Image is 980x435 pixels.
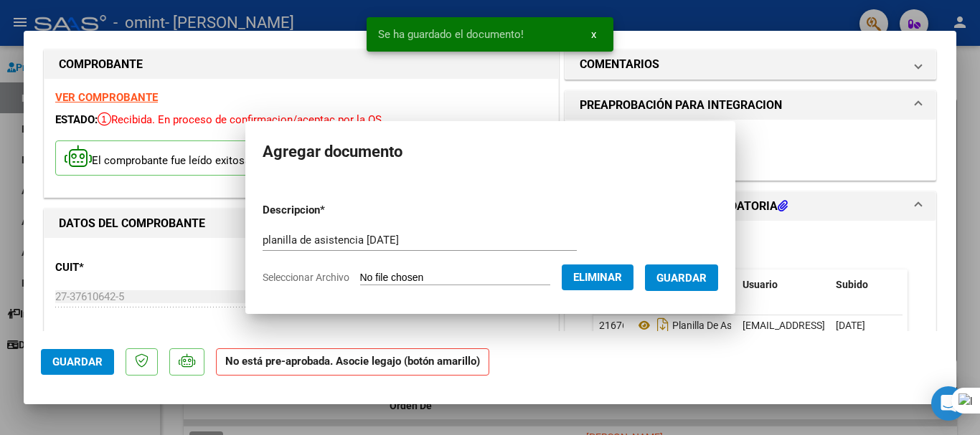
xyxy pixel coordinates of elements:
strong: DATOS DEL COMPROBANTE [59,216,205,230]
button: Guardar [41,349,114,375]
span: Usuario [743,279,778,290]
mat-expansion-panel-header: DOCUMENTACIÓN RESPALDATORIA [565,192,936,221]
span: [DATE] [836,320,865,331]
p: Descripcion [263,202,400,219]
h1: PREAPROBACIÓN PARA INTEGRACION [580,97,782,114]
button: Guardar [645,264,718,291]
button: Eliminar [562,264,633,290]
p: CUIT [55,259,203,276]
datatable-header-cell: Subido [830,269,902,300]
span: Seleccionar Archivo [263,272,349,283]
div: PREAPROBACIÓN PARA INTEGRACION [565,120,936,179]
i: Descargar documento [654,314,672,337]
span: ESTADO: [55,113,98,126]
span: Eliminar [573,271,622,284]
datatable-header-cell: Acción [902,269,974,300]
datatable-header-cell: Usuario [737,269,830,300]
h2: Agregar documento [263,138,718,166]
a: VER COMPROBANTE [55,91,158,104]
span: 21676 [599,320,628,331]
span: Recibida. En proceso de confirmacion/aceptac por la OS. [98,113,385,126]
mat-expansion-panel-header: PREAPROBACIÓN PARA INTEGRACION [565,91,936,120]
span: Subido [836,279,868,290]
p: El comprobante fue leído exitosamente. [55,140,293,176]
div: Open Intercom Messenger [931,386,966,421]
span: Planilla De Asistencia [DATE] [635,320,798,331]
span: Guardar [52,355,103,368]
span: Se ha guardado el documento! [378,27,524,42]
strong: No está pre-aprobada. Asocie legajo (botón amarillo) [216,348,489,376]
span: x [591,28,596,41]
span: Guardar [656,272,707,285]
mat-expansion-panel-header: COMENTARIOS [565,50,936,79]
strong: COMPROBANTE [59,57,143,71]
